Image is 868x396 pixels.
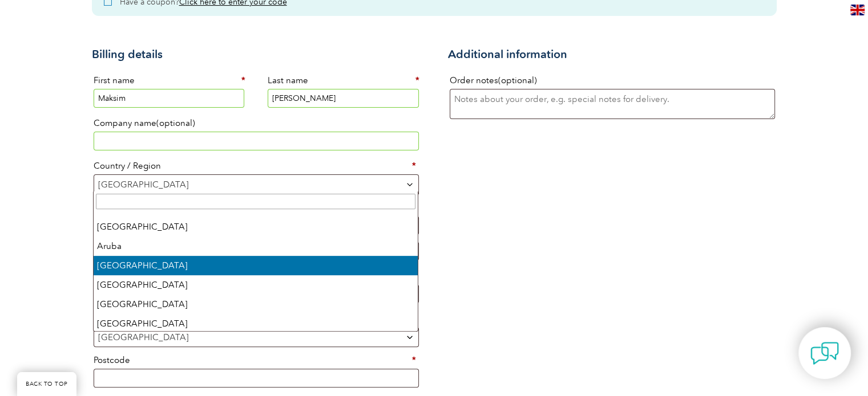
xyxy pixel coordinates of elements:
span: New South Wales [94,328,418,346]
span: Australia [94,175,418,194]
li: [GEOGRAPHIC_DATA] [94,314,418,333]
label: First name [94,72,245,89]
li: Aruba [94,236,418,256]
label: Company name [94,115,419,132]
li: [GEOGRAPHIC_DATA] [94,275,418,295]
span: (optional) [156,118,195,128]
label: Order notes [450,72,775,89]
a: BACK TO TOP [17,372,76,396]
li: [GEOGRAPHIC_DATA] [94,256,418,275]
label: Postcode [94,352,419,369]
span: Country / Region [94,174,419,194]
li: [GEOGRAPHIC_DATA] [94,217,418,236]
img: en [850,5,865,15]
span: (optional) [498,75,537,85]
label: Country / Region [94,157,419,174]
img: contact-chat.png [810,339,839,368]
span: State [94,327,419,347]
li: [GEOGRAPHIC_DATA] [94,295,418,314]
h3: Additional information [448,47,777,62]
label: Last name [268,72,419,89]
h3: Billing details [92,47,421,62]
